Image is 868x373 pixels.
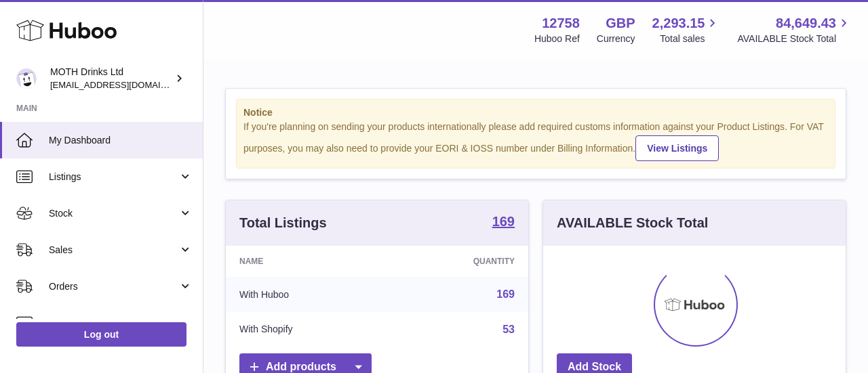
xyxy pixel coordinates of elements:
div: MOTH Drinks Ltd [50,66,172,91]
div: Huboo Ref [534,32,580,45]
span: AVAILABLE Stock Total [737,32,852,45]
a: View Listings [635,135,719,161]
span: Stock [49,207,178,220]
a: 169 [492,215,515,231]
strong: 169 [492,215,515,228]
div: Currency [597,32,635,45]
h3: AVAILABLE Stock Total [557,214,708,232]
span: Orders [49,280,178,293]
a: 2,293.15 Total sales [652,14,721,45]
th: Quantity [389,246,528,277]
th: Name [226,246,389,277]
a: 53 [502,324,515,335]
img: orders@mothdrinks.com [16,68,37,89]
span: Sales [49,244,178,257]
strong: GBP [606,14,635,32]
span: Total sales [660,32,720,45]
strong: 12758 [542,14,580,32]
a: 84,649.43 AVAILABLE Stock Total [737,14,852,45]
h3: Total Listings [239,214,327,232]
span: 2,293.15 [652,14,705,32]
span: 84,649.43 [776,14,836,32]
span: [EMAIL_ADDRESS][DOMAIN_NAME] [50,79,199,90]
span: Listings [49,171,178,183]
strong: Notice [243,106,828,119]
a: Log out [16,322,186,347]
span: My Dashboard [49,134,193,147]
span: Usage [49,317,193,330]
td: With Shopify [226,312,389,347]
div: If you're planning on sending your products internationally please add required customs informati... [243,120,828,161]
td: With Huboo [226,277,389,312]
a: 169 [496,288,515,300]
